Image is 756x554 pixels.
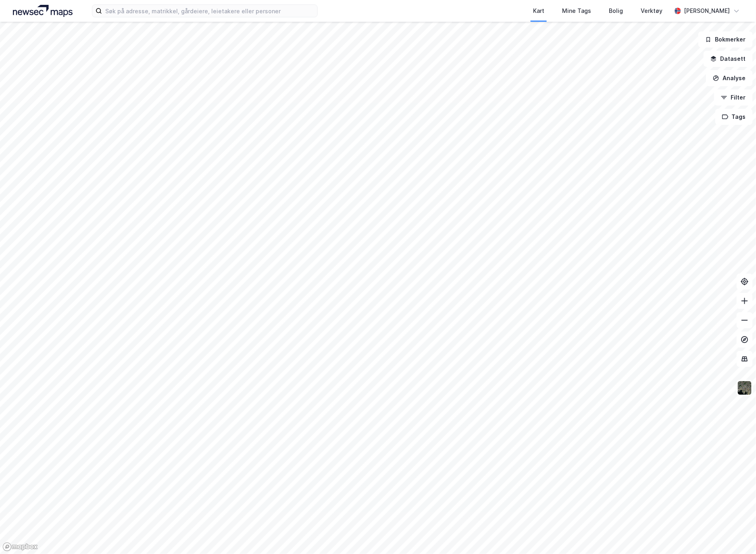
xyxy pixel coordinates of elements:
div: Kart [533,6,544,16]
button: Datasett [704,51,753,67]
iframe: Chat Widget [716,515,756,554]
input: Søk på adresse, matrikkel, gårdeiere, leietakere eller personer [102,5,317,17]
button: Filter [714,89,753,106]
a: Mapbox homepage [2,542,38,552]
button: Bokmerker [698,31,753,48]
img: logo.a4113a55bc3d86da70a041830d287a7e.svg [13,5,73,17]
div: Bolig [609,6,623,16]
div: [PERSON_NAME] [684,6,730,16]
button: Analyse [706,70,753,86]
img: 9k= [737,380,752,396]
div: Verktøy [641,6,662,16]
div: Mine Tags [562,6,591,16]
button: Tags [715,109,753,125]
